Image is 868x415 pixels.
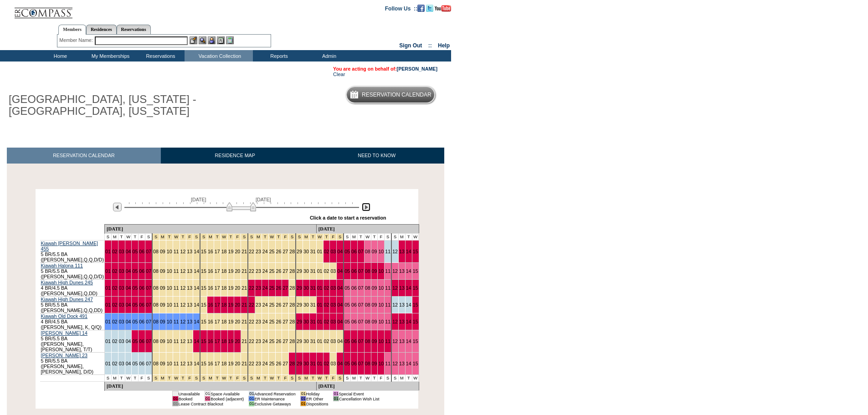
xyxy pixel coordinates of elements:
[276,338,282,344] a: 26
[249,249,254,254] a: 22
[117,25,151,34] a: Reservations
[201,338,206,344] a: 15
[161,148,309,164] a: RESIDENCE MAP
[187,249,192,254] a: 13
[310,302,316,307] a: 31
[269,319,275,324] a: 25
[208,338,213,344] a: 16
[392,249,398,254] a: 12
[344,249,350,254] a: 05
[139,302,144,307] a: 06
[399,302,405,307] a: 13
[406,249,411,254] a: 14
[41,263,83,268] a: Kiawah Halona 111
[310,268,316,274] a: 31
[435,5,451,10] a: Subscribe to our YouTube Channel
[262,268,268,274] a: 24
[119,268,124,274] a: 03
[413,268,418,274] a: 15
[208,285,213,291] a: 16
[132,338,138,344] a: 05
[269,285,275,291] a: 25
[153,249,159,254] a: 08
[303,268,309,274] a: 30
[438,42,450,49] a: Help
[276,302,282,307] a: 26
[139,285,144,291] a: 06
[426,5,433,10] a: Follow us on Twitter
[385,302,390,307] a: 11
[235,319,240,324] a: 20
[337,249,343,254] a: 04
[167,285,172,291] a: 10
[221,268,227,274] a: 18
[351,285,357,291] a: 06
[153,302,159,307] a: 08
[113,203,122,211] img: Previous
[406,285,411,291] a: 14
[365,249,370,254] a: 08
[235,268,240,274] a: 20
[105,338,111,344] a: 01
[262,285,268,291] a: 24
[208,268,213,274] a: 16
[365,285,370,291] a: 08
[112,268,118,274] a: 02
[194,302,199,307] a: 14
[241,249,247,254] a: 21
[256,338,261,344] a: 23
[226,36,234,44] img: b_calculator.gif
[208,319,213,324] a: 16
[119,302,124,307] a: 03
[146,268,151,274] a: 07
[187,319,192,324] a: 13
[201,319,206,324] a: 15
[372,268,377,274] a: 09
[201,268,206,274] a: 15
[378,268,384,274] a: 10
[139,319,144,324] a: 06
[399,319,405,324] a: 13
[282,249,288,254] a: 27
[413,319,418,324] a: 15
[385,249,390,254] a: 11
[132,249,138,254] a: 05
[435,5,451,12] img: Subscribe to our YouTube Channel
[174,319,179,324] a: 11
[324,285,329,291] a: 02
[282,268,288,274] a: 27
[317,302,323,307] a: 01
[330,285,336,291] a: 03
[160,338,165,344] a: 09
[289,302,295,307] a: 28
[190,36,197,44] img: b_edit.gif
[337,285,343,291] a: 04
[289,338,295,344] a: 28
[201,302,206,307] a: 15
[215,338,220,344] a: 17
[333,72,345,77] a: Clear
[256,302,261,307] a: 23
[221,319,227,324] a: 18
[194,268,199,274] a: 14
[112,302,118,307] a: 02
[392,319,398,324] a: 12
[119,249,124,254] a: 03
[399,249,405,254] a: 13
[215,285,220,291] a: 17
[249,319,254,324] a: 22
[358,285,364,291] a: 07
[112,319,118,324] a: 02
[253,50,303,61] td: Reports
[241,319,247,324] a: 21
[146,249,151,254] a: 07
[126,268,131,274] a: 04
[365,319,370,324] a: 08
[105,268,111,274] a: 01
[160,319,165,324] a: 09
[153,268,159,274] a: 08
[397,66,437,72] a: [PERSON_NAME]
[324,249,329,254] a: 02
[132,285,138,291] a: 05
[256,319,261,324] a: 23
